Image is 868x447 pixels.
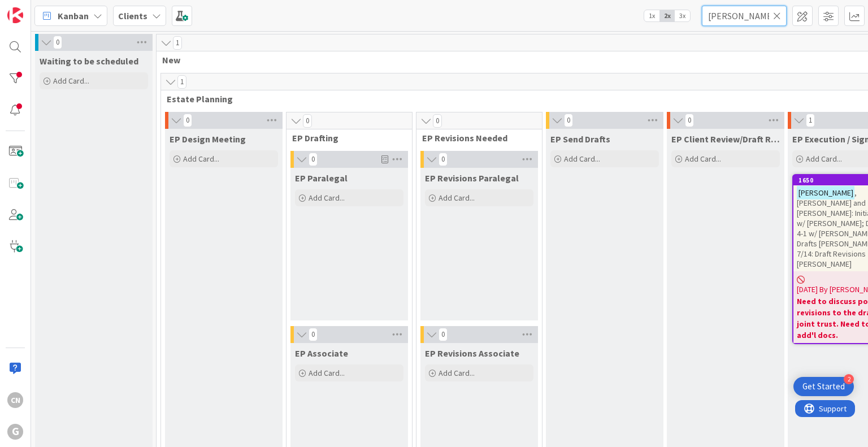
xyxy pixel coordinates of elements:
[53,76,89,86] span: Add Card...
[183,114,192,127] span: 0
[309,153,318,166] span: 0
[309,368,345,378] span: Add Card...
[309,328,318,341] span: 0
[433,114,442,128] span: 0
[797,186,854,199] mark: [PERSON_NAME]
[702,6,787,26] input: Quick Filter...
[564,114,573,127] span: 0
[844,374,854,384] div: 2
[806,154,842,164] span: Add Card...
[550,133,610,145] span: EP Send Drafts
[659,10,675,21] span: 2x
[309,193,345,203] span: Add Card...
[177,75,186,89] span: 1
[425,348,519,359] span: EP Revisions Associate
[671,133,780,145] span: EP Client Review/Draft Review Meeting
[173,36,182,50] span: 1
[7,424,23,440] div: G
[53,36,62,49] span: 0
[564,154,600,164] span: Add Card...
[793,377,854,396] div: Open Get Started checklist, remaining modules: 2
[425,172,519,184] span: EP Revisions Paralegal
[439,328,448,341] span: 0
[170,133,246,145] span: EP Design Meeting
[439,368,475,378] span: Add Card...
[439,153,448,166] span: 0
[685,154,721,164] span: Add Card...
[303,114,312,128] span: 0
[183,154,219,164] span: Add Card...
[422,132,528,144] span: EP Revisions Needed
[7,7,23,23] img: Visit kanbanzone.com
[292,132,398,144] span: EP Drafting
[118,10,147,21] b: Clients
[24,2,51,15] span: Support
[675,10,690,21] span: 3x
[439,193,475,203] span: Add Card...
[295,348,348,359] span: EP Associate
[58,9,89,23] span: Kanban
[7,392,23,408] div: CN
[806,114,815,127] span: 1
[40,55,138,67] span: Waiting to be scheduled
[685,114,694,127] span: 0
[644,10,659,21] span: 1x
[295,172,348,184] span: EP Paralegal
[802,381,845,392] div: Get Started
